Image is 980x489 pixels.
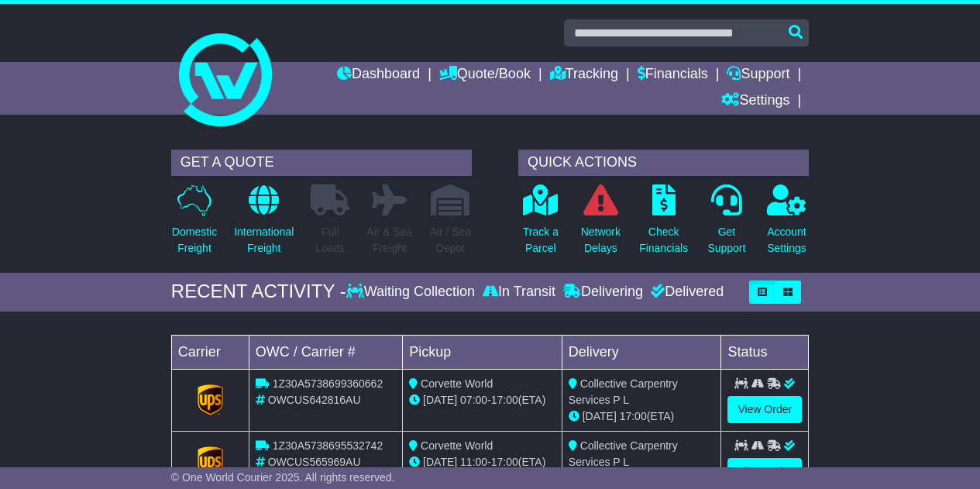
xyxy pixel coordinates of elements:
[767,224,806,257] p: Account Settings
[638,184,689,265] a: CheckFinancials
[171,471,395,484] span: © One World Courier 2025. All rights reserved.
[409,454,555,470] div: - (ETA)
[766,184,807,265] a: AccountSettings
[337,62,420,88] a: Dashboard
[620,410,647,422] span: 17:00
[171,281,346,303] div: RECENT ACTIVITY -
[569,408,715,425] div: (ETA)
[249,335,402,369] td: OWC / Carrier #
[491,456,518,468] span: 17:00
[171,184,218,265] a: DomesticFreight
[707,224,745,257] p: Get Support
[721,335,809,369] td: Status
[721,88,789,115] a: Settings
[727,62,789,88] a: Support
[366,224,412,257] p: Air & Sea Freight
[403,335,562,369] td: Pickup
[273,377,383,390] span: 1Z30A5738699360662
[522,184,559,265] a: Track aParcel
[423,456,457,468] span: [DATE]
[523,224,559,257] p: Track a Parcel
[460,456,487,468] span: 11:00
[171,335,249,369] td: Carrier
[198,446,224,477] img: GetCarrierServiceLogo
[580,184,621,265] a: NetworkDelays
[311,224,349,257] p: Full Loads
[268,456,361,468] span: OWCUS565969AU
[273,439,383,452] span: 1Z30A5738695532742
[429,224,471,257] p: Air / Sea Depot
[491,394,518,406] span: 17:00
[421,377,493,390] span: Corvette World
[421,439,493,452] span: Corvette World
[569,377,678,406] span: Collective Carpentry Services P L
[479,284,559,301] div: In Transit
[569,439,678,468] span: Collective Carpentry Services P L
[583,410,617,422] span: [DATE]
[233,184,294,265] a: InternationalFreight
[727,458,802,485] a: View Order
[172,224,217,257] p: Domestic Freight
[518,150,809,176] div: QUICK ACTIONS
[638,62,708,88] a: Financials
[409,392,555,408] div: - (ETA)
[460,394,487,406] span: 07:00
[639,224,688,257] p: Check Financials
[559,284,647,301] div: Delivering
[423,394,457,406] span: [DATE]
[439,62,531,88] a: Quote/Book
[550,62,618,88] a: Tracking
[268,394,361,406] span: OWCUS642816AU
[234,224,294,257] p: International Freight
[647,284,724,301] div: Delivered
[562,335,721,369] td: Delivery
[198,384,224,415] img: GetCarrierServiceLogo
[707,184,746,265] a: GetSupport
[581,224,621,257] p: Network Delays
[346,284,479,301] div: Waiting Collection
[727,396,802,423] a: View Order
[171,150,472,176] div: GET A QUOTE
